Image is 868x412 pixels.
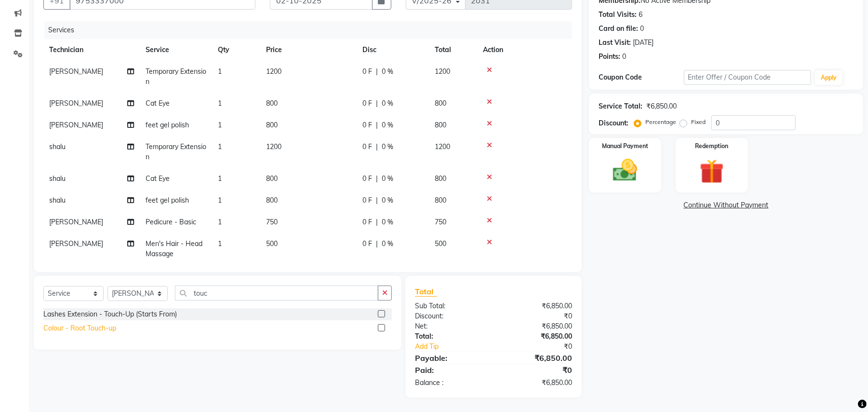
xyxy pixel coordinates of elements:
img: _cash.svg [605,156,645,184]
span: shalu [49,174,66,183]
span: 0 % [382,67,393,77]
th: Qty [212,39,260,61]
span: 0 % [382,174,393,184]
label: Redemption [695,142,728,151]
span: Pedicure - Basic [146,218,196,226]
span: Cat Eye [146,99,170,108]
div: Paid: [408,364,494,376]
span: 800 [266,99,278,108]
span: 1 [218,67,222,76]
span: 500 [266,239,278,248]
span: | [376,142,378,152]
span: 0 F [362,142,372,152]
span: 800 [435,196,446,205]
th: Technician [43,39,140,61]
span: shalu [49,196,66,205]
span: | [376,195,378,206]
span: 800 [435,121,446,129]
span: [PERSON_NAME] [49,239,103,248]
span: 0 % [382,239,393,249]
span: 0 F [362,217,372,227]
div: ₹6,850.00 [494,331,579,342]
span: 0 F [362,120,372,130]
div: Last Visit: [599,38,631,48]
span: | [376,98,378,109]
div: Balance : [408,378,494,388]
img: _gift.svg [692,156,732,187]
span: 0 % [382,217,393,227]
input: Enter Offer / Coupon Code [684,70,811,85]
th: Disc [357,39,429,61]
span: [PERSON_NAME] [49,99,103,108]
a: Continue Without Payment [591,200,861,210]
div: [DATE] [633,38,654,48]
span: 0 F [362,239,372,249]
div: ₹6,850.00 [494,301,579,311]
span: 800 [435,99,446,108]
div: 6 [639,10,642,20]
span: 800 [266,174,278,183]
span: [PERSON_NAME] [49,121,103,129]
div: Net: [408,321,494,331]
span: 1200 [435,67,450,76]
div: Total Visits: [599,10,637,20]
div: Discount: [599,118,628,128]
div: Total: [408,331,494,342]
span: Temporary Extension [146,67,206,86]
div: ₹0 [494,311,579,321]
span: 1 [218,196,222,205]
span: 0 F [362,98,372,109]
th: Price [260,39,357,61]
span: 1 [218,142,222,151]
span: 0 % [382,98,393,109]
span: 0 F [362,195,372,206]
span: 1 [218,218,222,226]
span: 0 % [382,195,393,206]
div: ₹6,850.00 [494,378,579,388]
span: 800 [266,196,278,205]
a: Add Tip [408,342,508,352]
span: 1 [218,121,222,129]
span: 750 [266,218,278,226]
span: | [376,67,378,77]
span: | [376,239,378,249]
span: 1 [218,99,222,108]
span: [PERSON_NAME] [49,67,103,76]
span: [PERSON_NAME] [49,218,103,226]
th: Total [429,39,477,61]
span: 500 [435,239,446,248]
span: | [376,174,378,184]
span: 0 % [382,120,393,130]
div: ₹0 [494,364,579,376]
div: 0 [640,24,644,34]
div: 0 [622,52,626,62]
span: feet gel polish [146,196,189,205]
span: | [376,217,378,227]
label: Fixed [691,118,706,126]
span: | [376,120,378,130]
span: 1 [218,174,222,183]
div: ₹0 [508,342,579,352]
div: ₹6,850.00 [494,321,579,331]
button: Apply [815,70,842,85]
input: Search or Scan [175,286,378,301]
label: Manual Payment [602,142,648,151]
div: Points: [599,52,620,62]
span: 1 [218,239,222,248]
span: 1200 [266,142,281,151]
span: feet gel polish [146,121,189,129]
span: 1200 [435,142,450,151]
span: 0 % [382,142,393,152]
div: Sub Total: [408,301,494,311]
span: shalu [49,142,66,151]
span: Temporary Extension [146,142,206,161]
div: ₹6,850.00 [646,101,677,111]
div: Payable: [408,352,494,364]
div: Card on file: [599,24,638,34]
div: Lashes Extension - Touch-Up (Starts From) [43,309,177,319]
div: Discount: [408,311,494,321]
div: ₹6,850.00 [494,352,579,364]
div: Services [44,21,579,39]
th: Action [477,39,572,61]
span: 0 F [362,174,372,184]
